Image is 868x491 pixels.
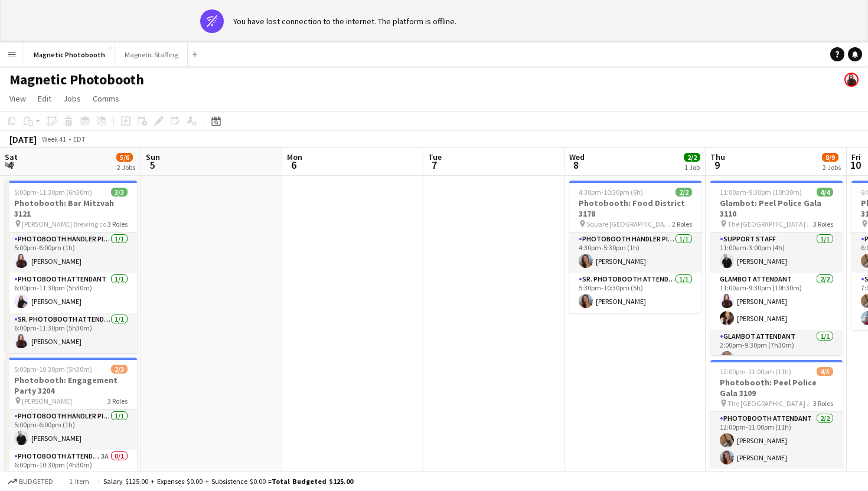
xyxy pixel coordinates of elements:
a: Edit [33,91,56,106]
span: [PERSON_NAME] Brewing co [22,220,106,228]
app-job-card: 4:30pm-10:30pm (6h)2/2Photobooth: Food District 3178 Square [GEOGRAPHIC_DATA] [GEOGRAPHIC_DATA]2 ... [569,181,701,313]
span: 8/9 [822,153,838,162]
app-card-role: Photobooth Handler Pick-Up/Drop-Off1/14:30pm-5:30pm (1h)[PERSON_NAME] [569,233,701,273]
h1: Magnetic Photobooth [9,71,144,89]
div: Salary $125.00 + Expenses $0.00 + Subsistence $0.00 = [103,477,353,486]
span: The [GEOGRAPHIC_DATA] ([GEOGRAPHIC_DATA]) [727,220,813,228]
span: View [9,93,26,104]
span: 8 [567,158,585,172]
app-card-role: Photobooth Handler Pick-Up/Drop-Off1/15:00pm-6:00pm (1h)[PERSON_NAME] [5,410,137,450]
div: 2 Jobs [823,163,841,172]
app-job-card: 5:00pm-11:30pm (6h30m)3/3Photobooth: Bar Mitzvah 3121 [PERSON_NAME] Brewing co3 RolesPhotobooth H... [5,181,137,353]
span: 2/3 [111,365,128,374]
span: 5/6 [116,153,133,162]
app-card-role: Glambot Attendant1/12:00pm-9:30pm (7h30m)[PERSON_NAME] [710,330,843,370]
span: Edit [38,93,51,104]
button: Magnetic Staffing [115,43,188,66]
span: 6 [285,158,302,172]
span: 9 [709,158,725,172]
span: 3 Roles [107,220,128,228]
span: 2 Roles [672,220,692,228]
span: 12:00pm-11:00pm (11h) [720,367,791,376]
app-job-card: 11:00am-9:30pm (10h30m)4/4Glambot: Peel Police Gala 3110 The [GEOGRAPHIC_DATA] ([GEOGRAPHIC_DATA]... [710,181,843,355]
span: Budgeted [19,477,53,486]
span: 2/2 [676,188,692,197]
span: [PERSON_NAME] [22,397,72,405]
span: 3/3 [111,188,128,197]
span: 3 Roles [813,399,833,408]
span: Wed [569,152,585,162]
app-card-role: Photobooth Handler Pick-Up/Drop-Off1/15:00pm-6:00pm (1h)[PERSON_NAME] [5,233,137,273]
span: Square [GEOGRAPHIC_DATA] [GEOGRAPHIC_DATA] [586,220,672,228]
app-card-role: Sr. Photobooth Attendant1/16:00pm-11:30pm (5h30m)[PERSON_NAME] [5,313,137,353]
a: Comms [88,91,124,106]
span: Sun [146,152,160,162]
div: 1 Job [684,163,700,172]
span: Sat [5,152,18,162]
span: 3 Roles [813,220,833,228]
span: Jobs [63,93,81,104]
h3: Glambot: Peel Police Gala 3110 [710,198,843,219]
app-card-role: Support Staff1/111:00am-3:00pm (4h)[PERSON_NAME] [710,233,843,273]
span: 5:00pm-11:30pm (6h30m) [14,188,92,197]
app-card-role: Sr. Photobooth Attendant1/15:30pm-10:30pm (5h)[PERSON_NAME] [569,273,701,313]
span: 4/4 [817,188,833,197]
span: 4/5 [817,367,833,376]
h3: Photobooth: Bar Mitzvah 3121 [5,198,137,219]
span: 4 [3,158,18,172]
span: Mon [287,152,302,162]
span: Tue [428,152,442,162]
button: Budgeted [6,475,55,488]
span: 1 item [65,477,93,486]
div: EDT [73,135,86,143]
a: Jobs [58,91,86,106]
div: 2 Jobs [117,163,135,172]
span: The [GEOGRAPHIC_DATA] ([GEOGRAPHIC_DATA]) [727,399,813,408]
app-card-role: Photobooth Attendant3A0/16:00pm-10:30pm (4h30m) [5,450,137,490]
span: 3 Roles [107,397,128,405]
span: Week 41 [39,135,68,143]
div: You have lost connection to the internet. The platform is offline. [233,16,456,27]
span: Fri [851,152,861,162]
span: 7 [426,158,442,172]
div: [DATE] [9,133,37,145]
app-card-role: Photobooth Attendant1/16:00pm-11:30pm (5h30m)[PERSON_NAME] [5,273,137,313]
span: Total Budgeted $125.00 [272,477,353,486]
app-user-avatar: Maria Lopes [844,73,859,87]
h3: Photobooth: Food District 3178 [569,198,701,219]
h3: Photobooth: Engagement Party 3204 [5,375,137,396]
button: Magnetic Photobooth [24,43,115,66]
span: 11:00am-9:30pm (10h30m) [720,188,802,197]
span: 5:00pm-10:30pm (5h30m) [14,365,92,374]
a: View [5,91,31,106]
h3: Photobooth: Peel Police Gala 3109 [710,377,843,398]
span: 4:30pm-10:30pm (6h) [579,188,643,197]
app-card-role: Glambot Attendant2/211:00am-9:30pm (10h30m)[PERSON_NAME][PERSON_NAME] [710,273,843,330]
span: Comms [93,93,119,104]
span: 5 [144,158,160,172]
span: 2/2 [684,153,700,162]
app-card-role: Photobooth Attendant2/212:00pm-11:00pm (11h)[PERSON_NAME][PERSON_NAME] [710,412,843,469]
span: 10 [850,158,861,172]
span: Thu [710,152,725,162]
